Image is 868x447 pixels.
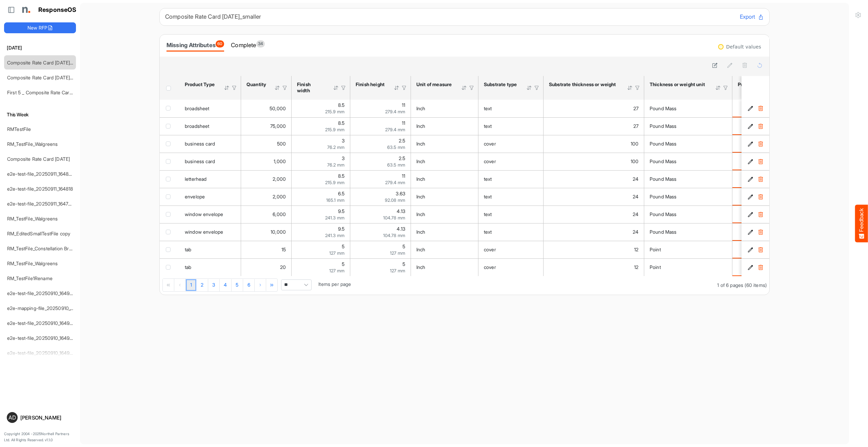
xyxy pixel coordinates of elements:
[650,141,677,147] span: Pound Mass
[292,223,350,241] td: 9.5 is template cell Column Header httpsnorthellcomontologiesmapping-rulesmeasurementhasfinishsiz...
[160,223,179,241] td: checkbox
[757,158,764,165] button: Delete
[338,191,344,196] span: 6.5
[241,117,292,135] td: 75000 is template cell Column Header httpsnorthellcomontologiesmapping-rulesorderhasquantity
[8,415,16,420] span: AD
[416,81,452,88] div: Unit of measure
[338,173,344,179] span: 8.5
[329,268,344,273] span: 127 mm
[325,215,344,220] span: 241.3 mm
[160,153,179,170] td: checkbox
[7,335,75,341] a: e2e-test-file_20250910_164923
[185,81,215,88] div: Product Type
[757,246,764,253] button: Delete
[7,171,74,177] a: e2e-test-file_20250911_164826
[241,188,292,206] td: 2000 is template cell Column Header httpsnorthellcomontologiesmapping-rulesorderhasquantity
[385,127,405,132] span: 279.4 mm
[411,153,478,170] td: Inch is template cell Column Header httpsnorthellcomontologiesmapping-rulesmeasurementhasunitofme...
[179,117,241,135] td: broadsheet is template cell Column Header product-type
[416,264,426,270] span: Inch
[7,90,88,95] a: First 5 _ Composite Rate Card [DATE]
[484,81,517,88] div: Substrate type
[633,211,638,217] span: 24
[179,206,241,223] td: window envelope is template cell Column Header product-type
[7,186,73,192] a: e2e-test-file_20250911_164818
[385,109,405,114] span: 279.4 mm
[350,188,411,206] td: 3.625 is template cell Column Header httpsnorthellcomontologiesmapping-rulesmeasurementhasfinishs...
[757,211,764,218] button: Delete
[282,85,288,91] div: Filter Icon
[402,244,405,249] span: 5
[402,102,405,108] span: 11
[292,117,350,135] td: 8.5 is template cell Column Header httpsnorthellcomontologiesmapping-rulesmeasurementhasfinishsiz...
[644,258,732,276] td: Point is template cell Column Header httpsnorthellcomontologiesmapping-rulesmaterialhasmaterialth...
[416,141,426,147] span: Inch
[650,123,677,129] span: Pound Mass
[38,6,77,14] h1: ResponseOS
[255,279,266,291] div: Go to next page
[163,279,174,291] div: Go to first page
[327,162,344,168] span: 76.2 mm
[411,241,478,258] td: Inch is template cell Column Header httpsnorthellcomontologiesmapping-rulesmeasurementhasunitofme...
[185,176,207,182] span: letterhead
[390,268,405,273] span: 127 mm
[757,105,764,112] button: Delete
[747,140,754,147] button: Edit
[650,194,677,199] span: Pound Mass
[747,264,754,271] button: Edit
[232,279,243,291] a: Page 5 of 6 Pages
[160,135,179,153] td: checkbox
[292,258,350,276] td: 5 is template cell Column Header httpsnorthellcomontologiesmapping-rulesmeasurementhasfinishsizew...
[732,100,793,117] td: is template cell Column Header httpsnorthellcomontologiesmapping-rulesmanufacturinghasprintedsides
[644,170,732,188] td: Pound Mass is template cell Column Header httpsnorthellcomontologiesmapping-rulesmaterialhasmater...
[397,208,405,214] span: 4.13
[270,123,286,129] span: 75,000
[273,211,286,217] span: 6,000
[385,180,405,185] span: 279.4 mm
[742,241,771,258] td: de7f8e5c-571b-4ffd-abcd-c90a0acf5363 is template cell Column Header
[534,85,540,91] div: Filter Icon
[186,279,196,291] a: Page 1 of 6 Pages
[732,258,793,276] td: is template cell Column Header httpsnorthellcomontologiesmapping-rulesmanufacturinghasprintedsides
[185,123,210,129] span: broadsheet
[273,176,286,182] span: 2,000
[350,206,411,223] td: 4.125 is template cell Column Header httpsnorthellcomontologiesmapping-rulesmeasurementhasfinishs...
[350,258,411,276] td: 5 is template cell Column Header httpsnorthellcomontologiesmapping-rulesmeasurementhasfinishsizeh...
[484,176,492,182] span: text
[742,258,771,276] td: dcc7c596-c4b5-430f-b44f-d978d81d3692 is template cell Column Header
[292,100,350,117] td: 8.5 is template cell Column Header httpsnorthellcomontologiesmapping-rulesmeasurementhasfinishsiz...
[185,158,215,164] span: business card
[634,85,640,91] div: Filter Icon
[166,40,224,50] div: Missing Attributes
[484,211,492,217] span: text
[478,258,544,276] td: cover is template cell Column Header httpsnorthellcomontologiesmapping-rulesmaterialhassubstratem...
[399,155,405,161] span: 2.5
[7,141,58,147] a: RM_TestFile_Walgreens
[484,158,496,164] span: cover
[179,258,241,276] td: tab is template cell Column Header product-type
[484,264,496,270] span: cover
[7,216,58,221] a: RM_TestFile_Walgreens
[350,117,411,135] td: 11 is template cell Column Header httpsnorthellcomontologiesmapping-rulesmeasurementhasfinishsize...
[631,158,638,164] span: 100
[241,223,292,241] td: 10000 is template cell Column Header httpsnorthellcomontologiesmapping-rulesorderhasquantity
[732,223,793,241] td: is template cell Column Header httpsnorthellcomontologiesmapping-rulesmanufacturinghasprintedsides
[338,120,344,126] span: 8.5
[411,206,478,223] td: Inch is template cell Column Header httpsnorthellcomontologiesmapping-rulesmeasurementhasunitofme...
[478,153,544,170] td: cover is template cell Column Header httpsnorthellcomontologiesmapping-rulesmaterialhassubstratem...
[650,105,677,111] span: Pound Mass
[717,282,743,288] span: 1 of 6 pages
[416,158,426,164] span: Inch
[416,176,426,182] span: Inch
[416,211,426,217] span: Inch
[241,100,292,117] td: 50000 is template cell Column Header httpsnorthellcomontologiesmapping-rulesorderhasquantity
[650,176,677,182] span: Pound Mass
[7,305,86,311] a: e2e-mapping-file_20250910_164923
[356,81,385,88] div: Finish height
[7,201,74,207] a: e2e-test-file_20250911_164738
[544,100,644,117] td: 27 is template cell Column Header httpsnorthellcomontologiesmapping-rulesmaterialhasmaterialthick...
[484,105,492,111] span: text
[7,126,31,132] a: RMTestFile
[185,105,210,111] span: broadsheet
[7,231,70,236] a: RM_EditedSmallTestFile copy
